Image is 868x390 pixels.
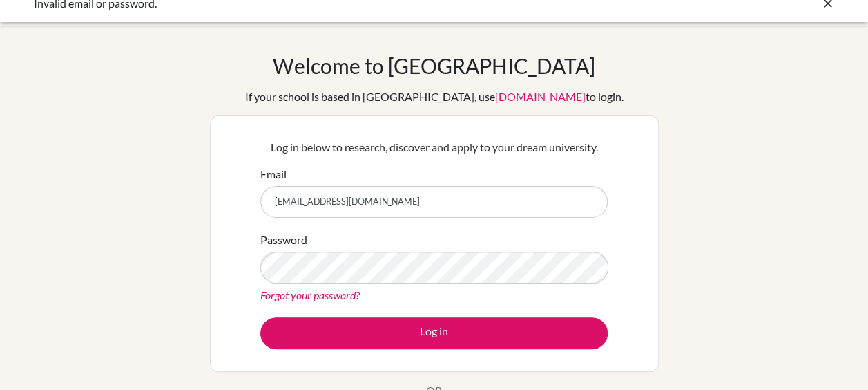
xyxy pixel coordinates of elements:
button: Log in [260,317,608,349]
div: If your school is based in [GEOGRAPHIC_DATA], use to login. [245,89,624,105]
a: [DOMAIN_NAME] [495,90,586,103]
p: Log in below to research, discover and apply to your dream university. [260,139,608,156]
h1: Welcome to [GEOGRAPHIC_DATA] [273,53,595,78]
a: Forgot your password? [260,288,360,301]
label: Password [260,232,307,248]
label: Email [260,166,287,183]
